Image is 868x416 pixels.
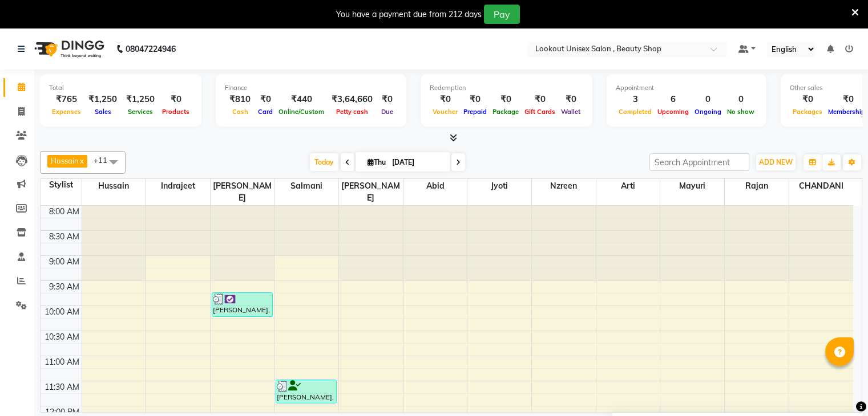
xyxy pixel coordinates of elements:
span: Due [378,108,396,116]
div: 9:30 AM [47,281,82,293]
div: ₹0 [490,93,522,106]
div: ₹1,250 [122,93,159,106]
span: Upcoming [655,108,692,116]
span: Packages [790,108,825,116]
a: x [79,156,84,165]
span: Abid [403,179,467,193]
span: Completed [616,108,655,116]
span: Petty cash [333,108,371,116]
div: Total [49,83,192,93]
span: Card [255,108,276,116]
img: logo [29,33,107,65]
div: Finance [225,83,397,93]
span: Ongoing [692,108,724,116]
span: Rajan [725,179,789,193]
div: 8:00 AM [47,206,82,218]
div: 9:00 AM [47,256,82,268]
span: Online/Custom [276,108,327,116]
div: 10:00 AM [42,306,82,318]
span: +11 [94,156,116,165]
span: Gift Cards [522,108,558,116]
div: Redemption [430,83,583,93]
div: ₹0 [377,93,397,106]
span: Today [310,153,338,171]
div: 11:30 AM [42,381,82,393]
div: 8:30 AM [47,231,82,243]
span: Jyoti [467,179,531,193]
button: ADD NEW [756,154,796,170]
div: ₹0 [558,93,583,106]
div: ₹0 [159,93,192,106]
span: [PERSON_NAME] [339,179,403,205]
span: CHANDANI [789,179,853,193]
span: Expenses [49,108,84,116]
div: [PERSON_NAME], TK03, 09:45 AM-10:15 AM, Biotop Wash [212,293,272,316]
span: ADD NEW [759,158,793,166]
div: 10:30 AM [42,331,82,343]
div: [PERSON_NAME], TK01, 11:30 AM-12:00 PM, [PERSON_NAME] - Style Shave [276,380,336,403]
span: Wallet [558,108,583,116]
div: 0 [724,93,757,106]
span: No show [724,108,757,116]
div: 6 [655,93,692,106]
div: You have a payment due from 212 days [336,9,482,21]
button: Pay [484,5,520,24]
div: 3 [616,93,655,106]
span: Thu [365,158,389,166]
span: Prepaid [461,108,490,116]
div: ₹810 [225,93,255,106]
span: Voucher [430,108,461,116]
span: [PERSON_NAME] [211,179,274,205]
span: Products [159,108,192,116]
div: Appointment [616,83,757,93]
div: Stylist [41,179,82,191]
div: ₹0 [430,93,461,106]
span: Mayuri [660,179,724,193]
span: Cash [229,108,251,116]
span: Nzreen [532,179,596,193]
div: ₹1,250 [84,93,122,106]
b: 08047224946 [126,33,176,65]
input: Search Appointment [649,153,749,171]
input: 2025-09-04 [389,154,446,171]
div: ₹0 [522,93,558,106]
div: ₹3,64,660 [327,93,377,106]
span: Indrajeet [146,179,210,193]
div: ₹0 [255,93,276,106]
div: ₹0 [461,93,490,106]
span: Hussain [51,156,79,165]
div: 11:00 AM [42,356,82,368]
span: Services [125,108,156,116]
span: Sales [92,108,114,116]
span: Arti [596,179,660,193]
div: ₹0 [790,93,825,106]
span: Package [490,108,522,116]
div: 0 [692,93,724,106]
div: ₹440 [276,93,327,106]
div: ₹765 [49,93,84,106]
span: Salmani [274,179,338,193]
iframe: chat widget [820,370,857,405]
span: Hussain [82,179,146,193]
